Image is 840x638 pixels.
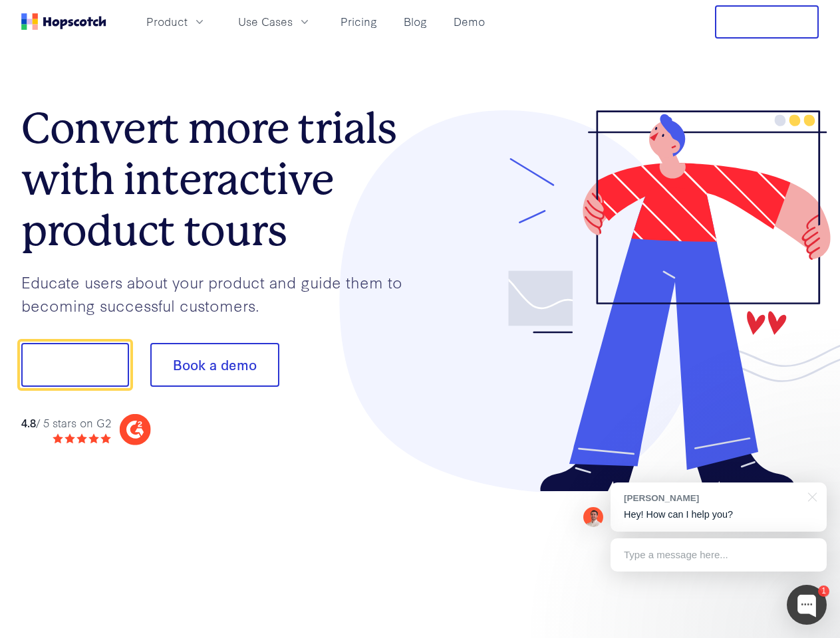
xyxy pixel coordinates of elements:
div: / 5 stars on G2 [21,415,111,431]
button: Show me! [21,343,129,387]
h1: Convert more trials with interactive product tours [21,103,420,256]
p: Hey! How can I help you? [624,508,813,522]
button: Use Cases [230,11,319,33]
span: Product [146,13,188,30]
div: 1 [818,585,829,597]
div: Type a message here... [611,538,827,572]
a: Home [21,13,106,30]
strong: 4.8 [21,415,36,430]
a: Blog [398,11,432,33]
img: Mark Spera [583,507,603,527]
div: [PERSON_NAME] [624,492,800,504]
span: Use Cases [238,13,293,30]
a: Demo [448,11,490,33]
a: Pricing [335,11,382,33]
button: Book a demo [150,343,279,387]
button: Product [138,11,214,33]
button: Free Trial [715,5,819,39]
p: Educate users about your product and guide them to becoming successful customers. [21,270,420,316]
